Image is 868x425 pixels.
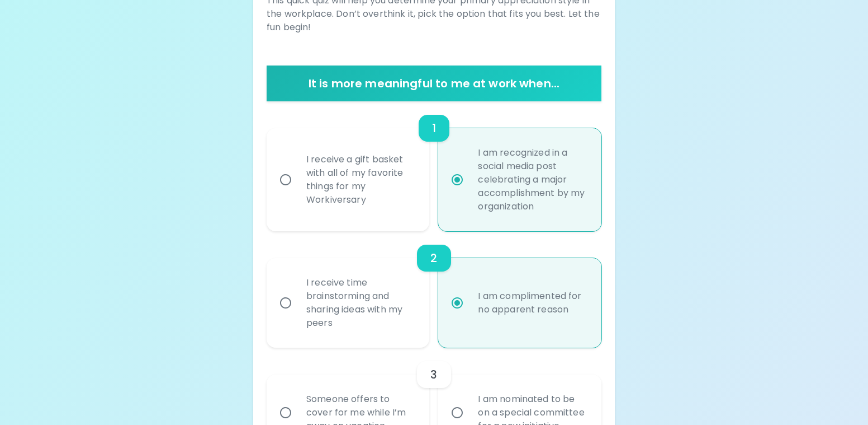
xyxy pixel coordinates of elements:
[271,74,597,92] h6: It is more meaningful to me at work when...
[430,249,437,267] h6: 2
[430,366,437,384] h6: 3
[267,231,601,348] div: choice-group-check
[297,263,424,343] div: I receive time brainstorming and sharing ideas with my peers
[469,133,595,227] div: I am recognized in a social media post celebrating a major accomplishment by my organization
[297,139,424,220] div: I receive a gift basket with all of my favorite things for my Workiversary
[432,119,436,137] h6: 1
[267,101,601,231] div: choice-group-check
[469,276,595,330] div: I am complimented for no apparent reason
